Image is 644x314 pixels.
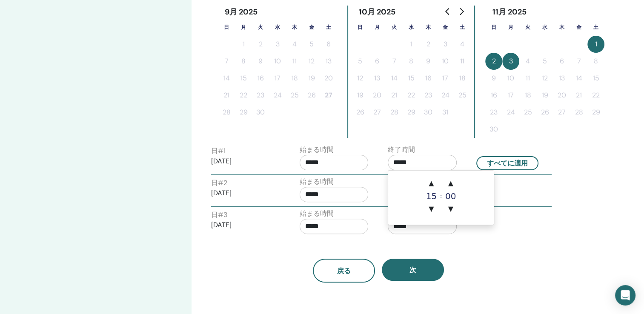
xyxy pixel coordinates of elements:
button: 22 [235,87,252,104]
button: 3 [269,36,286,53]
button: 17 [269,70,286,87]
button: 24 [502,104,519,121]
button: 1 [235,36,252,53]
button: 10 [502,70,519,87]
label: 日 # 1 [211,146,226,156]
th: 日曜日 [352,19,369,36]
button: 31 [437,104,454,121]
button: 28 [218,104,235,121]
button: 22 [587,87,604,104]
button: 28 [570,104,587,121]
p: [DATE] [211,188,280,198]
button: 29 [403,104,420,121]
th: 火曜日 [252,19,269,36]
button: 18 [286,70,303,87]
button: 29 [235,104,252,121]
div: 9月 2025 [218,6,265,19]
span: 戻る [337,266,351,275]
button: 6 [320,36,337,53]
button: 3 [502,53,519,70]
span: ▼ [423,200,440,217]
button: 25 [454,87,471,104]
button: 次 [382,259,444,281]
span: 次 [409,265,416,274]
button: 10 [437,53,454,70]
th: 水曜日 [269,19,286,36]
button: 30 [420,104,437,121]
button: 17 [437,70,454,87]
button: 3 [437,36,454,53]
button: 5 [303,36,320,53]
div: Open Intercom Messenger [615,285,635,305]
button: 17 [502,87,519,104]
button: 26 [352,104,369,121]
button: 9 [252,53,269,70]
th: 土曜日 [320,19,337,36]
th: 月曜日 [235,19,252,36]
button: 13 [369,70,386,87]
label: 日 # 2 [211,178,227,188]
th: 金曜日 [570,19,587,36]
button: 6 [369,53,386,70]
span: ▼ [442,200,459,217]
button: 4 [454,36,471,53]
th: 金曜日 [437,19,454,36]
button: 2 [485,53,502,70]
button: 11 [519,70,536,87]
p: [DATE] [211,156,280,166]
button: 19 [303,70,320,87]
button: 7 [570,53,587,70]
button: 21 [570,87,587,104]
div: 11月 2025 [485,6,533,19]
button: 13 [553,70,570,87]
button: 10 [269,53,286,70]
button: 29 [587,104,604,121]
button: 24 [269,87,286,104]
button: 2 [420,36,437,53]
button: 9 [420,53,437,70]
button: 15 [587,70,604,87]
button: 4 [519,53,536,70]
button: 16 [420,70,437,87]
button: 28 [386,104,403,121]
th: 日曜日 [218,19,235,36]
label: 日 # 3 [211,210,227,220]
button: 12 [352,70,369,87]
button: 8 [235,53,252,70]
button: 25 [286,87,303,104]
button: 14 [386,70,403,87]
th: 火曜日 [386,19,403,36]
button: 21 [218,87,235,104]
button: すべてに適用 [476,156,538,170]
button: 5 [352,53,369,70]
button: 14 [218,70,235,87]
button: 7 [218,53,235,70]
th: 火曜日 [519,19,536,36]
p: [DATE] [211,220,280,230]
button: 23 [485,104,502,121]
button: 11 [454,53,471,70]
button: 8 [403,53,420,70]
th: 木曜日 [553,19,570,36]
button: 1 [587,36,604,53]
button: 1 [403,36,420,53]
th: 金曜日 [303,19,320,36]
button: 2 [252,36,269,53]
button: 18 [519,87,536,104]
div: 15 [423,192,440,200]
button: 21 [386,87,403,104]
label: 始まる時間 [300,145,334,155]
button: 20 [553,87,570,104]
th: 土曜日 [454,19,471,36]
button: 戻る [313,259,375,283]
th: 水曜日 [536,19,553,36]
label: 始まる時間 [300,208,334,219]
span: ▲ [423,175,440,192]
button: 22 [403,87,420,104]
button: 12 [303,53,320,70]
th: 日曜日 [485,19,502,36]
button: 25 [519,104,536,121]
button: 30 [485,121,502,138]
button: 30 [252,104,269,121]
button: 26 [303,87,320,104]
